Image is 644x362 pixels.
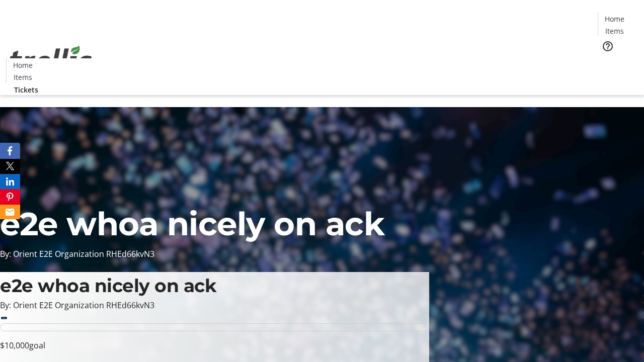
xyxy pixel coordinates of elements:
span: Items [14,72,32,82]
span: Tickets [606,58,630,69]
span: Home [13,60,33,70]
span: Tickets [14,84,38,95]
button: Help [598,36,618,56]
a: Tickets [598,58,638,69]
a: Home [7,60,39,70]
span: Home [605,14,624,24]
img: Orient E2E Organization RHEd66kvN3's Logo [6,35,96,85]
span: Items [605,26,624,36]
a: Items [598,26,630,36]
a: Tickets [6,84,46,95]
a: Home [598,14,630,24]
a: Items [7,72,39,82]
